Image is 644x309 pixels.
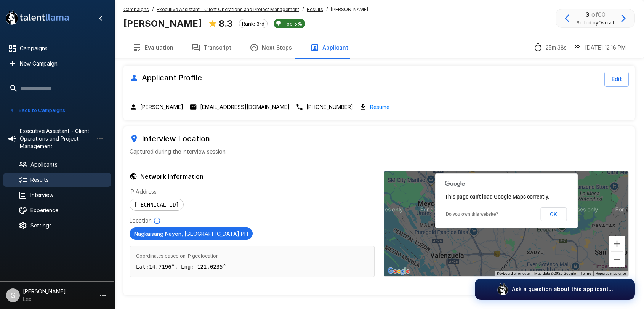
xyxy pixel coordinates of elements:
u: Campaigns [123,6,149,12]
b: 3 [585,11,590,18]
span: Coordinates based on IP geolocation [136,252,368,260]
span: Map data ©2025 Google [534,271,576,275]
button: Zoom out [609,252,625,267]
span: Nagkaisang Nayon, [GEOGRAPHIC_DATA] PH [130,231,253,237]
u: Results [307,6,323,12]
a: Terms (opens in new tab) [580,271,591,275]
p: [PHONE_NUMBER] [306,103,353,111]
a: Resume [370,102,389,111]
span: This page can't load Google Maps correctly. [445,194,549,200]
button: OK [540,207,567,221]
button: Transcript [183,37,240,58]
p: Captured during the interview session [130,148,629,155]
a: Do you own this website? [446,211,498,217]
span: Sorted by Overall [577,19,614,27]
button: Zoom in [609,236,625,251]
a: Open this area in Google Maps (opens a new window) [386,266,411,276]
p: [EMAIL_ADDRESS][DOMAIN_NAME] [200,103,290,111]
span: / [326,6,328,13]
div: The date and time when the interview was completed [573,43,626,52]
span: Rank: 3rd [239,21,267,27]
span: [TECHNICAL_ID] [130,202,183,208]
button: Evaluation [123,37,183,58]
span: Top 5% [280,21,305,27]
button: Edit [604,72,629,87]
h6: Network Information [130,171,375,182]
p: IP Address [130,188,375,195]
p: 25m 38s [546,44,567,51]
div: Click to copy [130,103,183,111]
p: [DATE] 12:16 PM [585,44,626,51]
button: Applicant [301,37,357,58]
p: Location [130,217,152,224]
div: The time between starting and completing the interview [533,43,567,52]
u: Executive Assistant - Client Operations and Project Management [157,6,299,12]
h6: Interview Location [130,133,629,145]
p: [PERSON_NAME] [140,103,183,111]
b: 8.3 [219,18,233,29]
svg: Based on IP Address and not guaranteed to be accurate [153,217,161,224]
img: logo_glasses@2x.png [497,283,509,295]
p: Ask a question about this applicant... [512,285,613,293]
span: [PERSON_NAME] [331,6,368,13]
button: Next Steps [240,37,301,58]
img: Google [386,266,411,276]
div: Click to copy [296,103,353,111]
p: Lat: 14.7196 °, Lng: 121.0235 ° [136,263,368,271]
div: Click to copy [189,103,290,111]
button: Keyboard shortcuts [497,271,530,276]
span: of 60 [591,11,606,18]
b: [PERSON_NAME] [123,18,202,29]
span: / [152,6,154,13]
div: Download resume [359,102,389,111]
span: / [302,6,304,13]
h6: Applicant Profile [130,72,202,84]
a: Report a map error [596,271,626,275]
button: Ask a question about this applicant... [475,279,635,300]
